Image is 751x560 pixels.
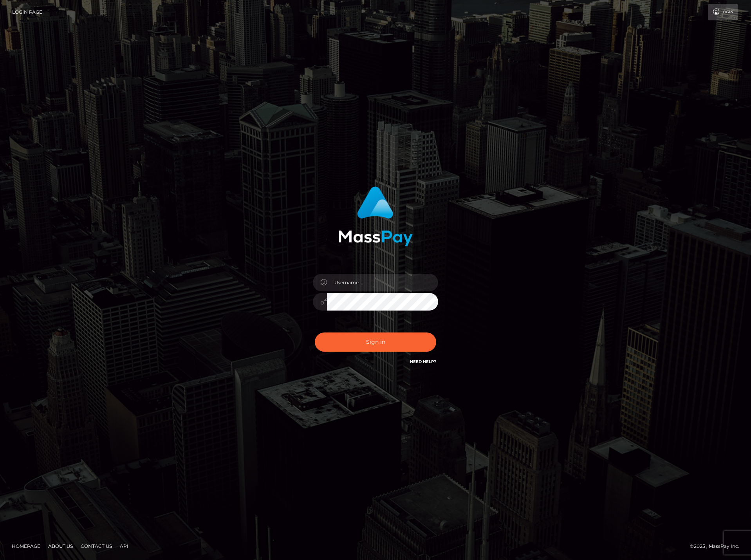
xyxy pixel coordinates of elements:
input: Username... [327,274,438,291]
img: MassPay Login [338,186,413,246]
button: Sign in [315,332,436,352]
a: Login [708,4,738,20]
a: Contact Us [78,540,115,552]
a: Need Help? [410,359,436,364]
a: Login Page [12,4,42,20]
a: API [117,540,132,552]
a: Homepage [9,540,43,552]
a: About Us [45,540,76,552]
div: © 2025 , MassPay Inc. [690,542,745,551]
